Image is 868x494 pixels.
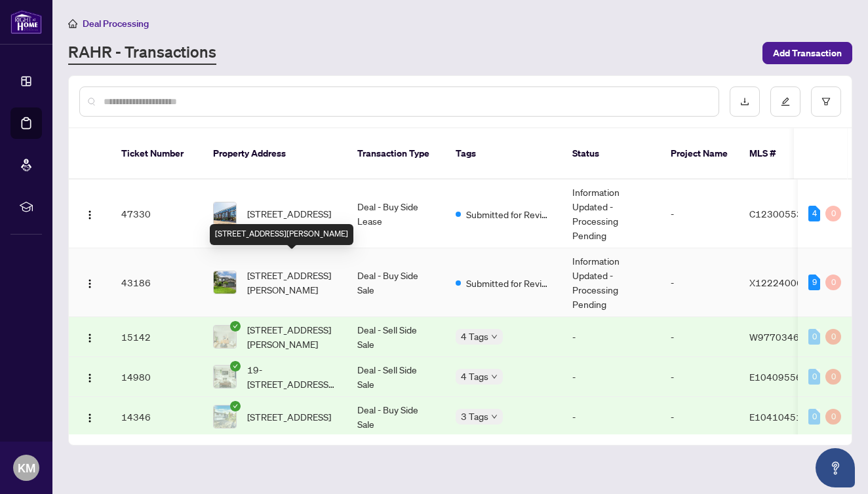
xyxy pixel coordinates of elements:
button: Add Transaction [762,42,852,64]
th: Property Address [203,128,347,180]
td: - [562,397,660,437]
div: [STREET_ADDRESS][PERSON_NAME] [210,224,353,245]
span: X12224006 [749,276,802,288]
td: Deal - Buy Side Lease [347,180,445,248]
span: C12300553 [749,208,802,219]
div: 0 [825,409,841,425]
span: download [740,97,749,106]
span: filter [821,97,831,106]
button: Logo [79,366,100,387]
td: 15142 [111,317,203,357]
span: 4 Tags [461,369,488,384]
span: [STREET_ADDRESS][PERSON_NAME] [247,268,336,297]
span: check-circle [230,321,241,332]
span: home [68,19,77,28]
span: 4 Tags [461,329,488,344]
td: - [660,357,739,397]
button: Logo [79,406,100,427]
button: download [730,86,760,117]
td: - [660,180,739,248]
span: [STREET_ADDRESS][PERSON_NAME] [247,322,336,351]
td: Information Updated - Processing Pending [562,248,660,317]
th: Project Name [660,128,739,180]
span: down [491,373,498,380]
th: Status [562,128,660,180]
td: Deal - Buy Side Sale [347,397,445,437]
span: 19-[STREET_ADDRESS][PERSON_NAME] [247,362,336,391]
td: Deal - Sell Side Sale [347,317,445,357]
img: thumbnail-img [214,202,236,225]
div: 0 [808,409,820,425]
th: MLS # [739,128,818,180]
img: thumbnail-img [214,326,236,348]
a: RAHR - Transactions [68,41,216,65]
img: thumbnail-img [214,366,236,388]
th: Ticket Number [111,128,203,180]
td: Deal - Sell Side Sale [347,357,445,397]
td: Deal - Buy Side Sale [347,248,445,317]
div: 0 [825,206,841,221]
button: Logo [79,203,100,224]
button: Logo [79,326,100,347]
td: - [562,317,660,357]
img: logo [10,10,42,34]
div: 0 [808,369,820,385]
span: Submitted for Review [466,207,551,221]
td: 14980 [111,357,203,397]
img: Logo [85,333,95,343]
div: 0 [825,275,841,290]
span: W9770346 [749,331,799,343]
img: Logo [85,210,95,220]
td: Information Updated - Processing Pending [562,180,660,248]
span: Add Transaction [773,43,842,64]
span: down [491,413,498,420]
span: down [491,333,498,340]
div: 0 [808,329,820,345]
th: Tags [445,128,562,180]
div: 4 [808,206,820,221]
button: filter [811,86,841,117]
td: - [562,357,660,397]
span: E10409556 [749,371,802,383]
span: Submitted for Review [466,276,551,290]
td: 43186 [111,248,203,317]
button: Logo [79,272,100,293]
button: edit [770,86,800,117]
td: 14346 [111,397,203,437]
div: 9 [808,275,820,290]
span: Deal Processing [83,18,149,29]
img: thumbnail-img [214,406,236,428]
div: 0 [825,329,841,345]
img: thumbnail-img [214,271,236,294]
span: E10410451 [749,411,802,423]
th: Transaction Type [347,128,445,180]
span: check-circle [230,361,241,371]
span: KM [18,459,35,477]
img: Logo [85,413,95,423]
span: [STREET_ADDRESS] [247,409,331,424]
td: 47330 [111,180,203,248]
td: - [660,248,739,317]
span: check-circle [230,401,241,411]
span: 3 Tags [461,409,488,424]
img: Logo [85,278,95,289]
span: edit [781,97,790,106]
td: - [660,317,739,357]
span: [STREET_ADDRESS] [247,206,331,221]
div: 0 [825,369,841,385]
img: Logo [85,373,95,383]
button: Open asap [816,448,855,487]
td: - [660,397,739,437]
